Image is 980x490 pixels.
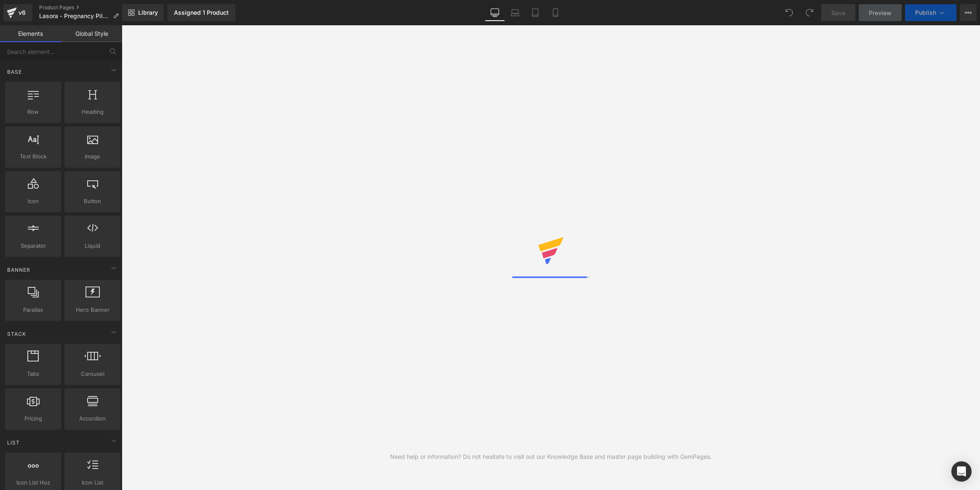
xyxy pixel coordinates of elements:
[801,4,818,21] button: Redo
[67,241,118,250] span: Liquid
[39,4,126,11] a: Product Pages
[6,68,23,76] span: Base
[960,4,977,21] button: More
[67,197,118,206] span: Button
[17,7,27,18] div: v6
[122,4,164,21] a: New Library
[8,197,59,206] span: Icon
[8,370,59,378] span: Tabs
[859,4,902,21] a: Preview
[174,9,229,16] div: Assigned 1 Product
[485,4,505,21] a: Desktop
[8,241,59,250] span: Separator
[6,439,21,447] span: List
[390,452,712,461] div: Need help or information? Do not hesitate to visit out our Knowledge Base and master page buildin...
[951,461,972,482] div: Open Intercom Messenger
[8,414,59,423] span: Pricing
[8,152,59,161] span: Text Block
[6,266,31,274] span: Banner
[61,25,122,42] a: Global Style
[905,4,956,21] button: Publish
[67,414,118,423] span: Accordion
[505,4,525,21] a: Laptop
[8,305,59,314] span: Parallax
[8,107,59,116] span: Row
[67,107,118,116] span: Heading
[831,8,845,17] span: Save
[3,4,32,21] a: v6
[545,4,566,21] a: Mobile
[67,370,118,378] span: Carousel
[39,13,109,19] span: Lasora - Pregnancy Pillow
[67,152,118,161] span: Image
[67,478,118,487] span: Icon List
[525,4,545,21] a: Tablet
[138,9,158,16] span: Library
[6,330,27,338] span: Stack
[67,305,118,314] span: Hero Banner
[915,9,936,16] span: Publish
[8,478,59,487] span: Icon List Hoz
[781,4,798,21] button: Undo
[869,8,892,17] span: Preview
